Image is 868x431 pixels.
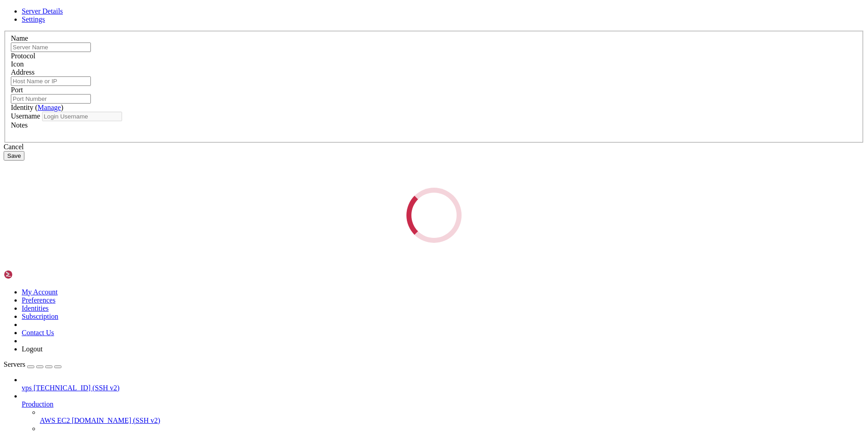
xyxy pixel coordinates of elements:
[11,34,28,42] label: Name
[4,204,750,211] x-row: New release '24.04.3 LTS' available.
[11,86,23,94] label: Port
[22,400,864,408] a: Production
[11,43,91,52] input: Server Name
[4,73,750,81] x-row: Users logged in: 0
[4,19,750,27] x-row: System information as of [DATE]
[4,327,750,334] x-row: Last login: [DATE] from [TECHNICAL_ID]
[4,42,750,50] x-row: Usage of /: 37.6% of 48.27GB
[4,151,24,161] button: Save
[11,68,34,76] label: Address
[4,234,750,242] x-row: *** System restart required ***
[40,417,864,425] a: AWS EC2 [DOMAIN_NAME] (SSH v2)
[4,270,56,279] img: Shellngn
[4,242,750,250] x-row: _____
[4,350,750,357] x-row: root@vmi708098:/home# sudo certbot --nginx -d [DOMAIN_NAME]
[22,313,58,320] a: Subscription
[4,4,750,11] x-row: * Support: [URL][DOMAIN_NAME]
[22,296,56,304] a: Preferences
[4,250,750,257] x-row: / ___/___ _ _ _____ _ ___ ___
[4,334,750,342] x-row: root@vmi708098:~# cd /
[11,121,28,129] label: Notes
[11,94,91,104] input: Port Number
[11,52,35,60] label: Protocol
[4,360,25,368] span: Servers
[4,357,750,365] x-row: Saving debug log to /var/log/letsencrypt/letsencrypt.log
[399,180,469,250] div: Loading...
[4,180,750,188] x-row: 11 additional security updates can be applied with ESM Apps.
[4,111,750,119] x-row: just raised the bar for easy, resilient and secure K8s cluster deployment.
[22,329,54,336] a: Contact Us
[38,104,61,111] a: Manage
[4,211,750,219] x-row: Run 'do-release-upgrade' to upgrade to it.
[4,360,61,368] a: Servers
[4,142,750,150] x-row: Expanded Security Maintenance for Applications is not enabled.
[4,57,750,65] x-row: Swap usage: 0%
[4,157,750,165] x-row: 17 updates can be applied immediately.
[11,60,24,68] label: Icon
[4,365,7,373] div: (0, 47)
[4,273,750,280] x-row: \____\___/|_|\_| |_/_/ \_|___/\___/
[40,408,864,425] li: AWS EC2 [DOMAIN_NAME] (SSH v2)
[22,7,63,15] a: Server Details
[35,104,63,111] span: ( )
[22,376,864,392] li: vps [TECHNICAL_ID] (SSH v2)
[4,288,750,296] x-row: Welcome!
[11,112,40,120] label: Username
[4,88,750,96] x-row: IPv6 address for eth0: [TECHNICAL_ID]
[4,265,750,273] x-row: | |__| (_) | .` | | |/ _ \| _ \ (_) |
[4,81,750,88] x-row: IPv4 address for eth0: [TECHNICAL_ID]
[22,288,58,296] a: My Account
[4,303,750,311] x-row: This server is hosted by Contabo. If you have any questions or need help,
[4,311,750,319] x-row: please don't hesitate to contact us at [EMAIL_ADDRESS][DOMAIN_NAME].
[22,384,32,392] span: vps
[22,15,45,23] a: Settings
[4,188,750,196] x-row: Learn more about enabling ESM Apps service at [URL][DOMAIN_NAME]
[22,345,42,353] a: Logout
[11,76,91,86] input: Host Name or IP
[4,104,750,111] x-row: * Strictly confined Kubernetes makes edge and IoT secure. Learn how MicroK8s
[4,342,750,350] x-row: root@vmi708098:/# cd home
[72,417,160,424] span: [DOMAIN_NAME] (SSH v2)
[4,34,750,42] x-row: System load: 0.0
[4,165,750,173] x-row: To see these additional updates run: apt list --upgradable
[11,104,63,111] label: Identity
[4,65,750,73] x-row: Processes: 160
[22,304,49,312] a: Identities
[42,112,122,121] input: Login Username
[33,384,119,392] span: [TECHNICAL_ID] (SSH v2)
[4,50,750,57] x-row: Memory usage: 23%
[22,384,864,392] a: vps [TECHNICAL_ID] (SSH v2)
[4,143,864,151] div: Cancel
[4,127,750,134] x-row: [URL][DOMAIN_NAME]
[40,417,70,424] span: AWS EC2
[4,257,750,265] x-row: | | / _ \| \| |_ _/ \ | _ )/ _ \
[22,400,53,408] span: Production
